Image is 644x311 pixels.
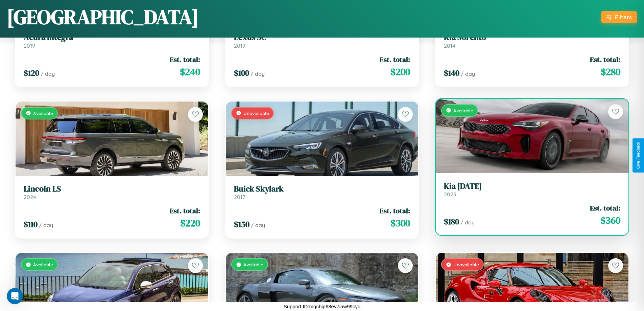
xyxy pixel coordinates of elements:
[636,142,641,169] div: Give Feedback
[234,67,249,79] span: $ 100
[24,194,36,200] span: 2024
[251,70,265,77] span: / day
[461,70,475,77] span: / day
[41,70,55,77] span: / day
[234,194,245,200] span: 2017
[590,203,620,213] span: Est. total:
[444,42,455,49] span: 2014
[444,67,459,79] span: $ 140
[444,181,620,198] a: Kia [DATE]2023
[33,110,53,116] span: Available
[380,206,410,216] span: Est. total:
[234,32,410,42] h3: Lexus SC
[24,184,200,201] a: Lincoln LS2024
[243,262,263,267] span: Available
[234,184,410,201] a: Buick Skylark2017
[460,219,475,226] span: / day
[601,11,637,23] button: Filters
[24,32,200,42] h3: Acura Integra
[180,65,200,79] span: $ 240
[170,206,200,216] span: Est. total:
[251,222,265,228] span: / day
[600,214,620,227] span: $ 360
[444,32,620,49] a: Kia Sorento2014
[24,184,200,194] h3: Lincoln LS
[24,32,200,49] a: Acura Integra2019
[390,216,410,230] span: $ 300
[33,262,53,267] span: Available
[390,65,410,79] span: $ 200
[24,219,38,230] span: $ 110
[284,302,361,311] p: Support ID: mgcbip68ev7iaw99cyq
[234,219,249,230] span: $ 150
[444,32,620,42] h3: Kia Sorento
[234,42,245,49] span: 2019
[234,32,410,49] a: Lexus SC2019
[170,54,200,64] span: Est. total:
[380,54,410,64] span: Est. total:
[39,222,53,228] span: / day
[444,191,456,198] span: 2023
[234,184,410,194] h3: Buick Skylark
[615,14,632,21] div: Filters
[180,216,200,230] span: $ 220
[24,42,35,49] span: 2019
[444,181,620,191] h3: Kia [DATE]
[444,216,459,227] span: $ 180
[453,262,479,267] span: Unavailable
[243,110,269,116] span: Unavailable
[7,288,23,304] iframe: Intercom live chat
[590,54,620,64] span: Est. total:
[7,3,199,31] h1: [GEOGRAPHIC_DATA]
[601,65,620,79] span: $ 280
[24,67,39,79] span: $ 120
[453,108,473,113] span: Available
